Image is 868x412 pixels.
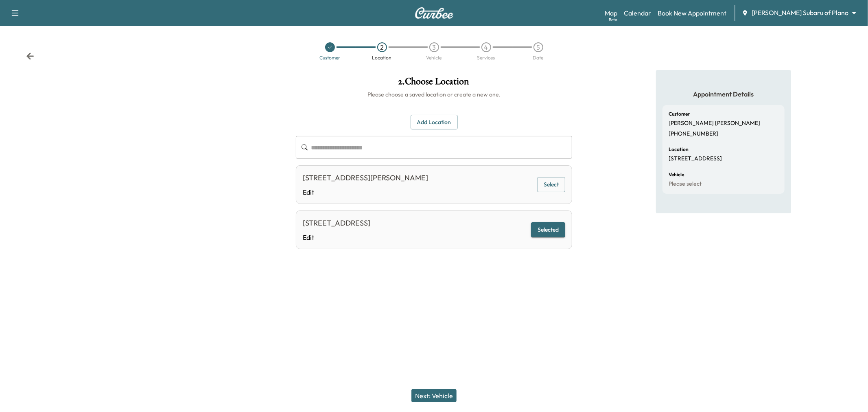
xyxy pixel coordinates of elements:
[531,222,565,237] button: Selected
[609,17,617,23] div: Beta
[658,8,726,18] a: Book New Appointment
[319,55,340,60] div: Customer
[481,42,491,52] div: 4
[377,42,387,52] div: 2
[303,232,370,242] a: Edit
[411,389,457,402] button: Next: Vehicle
[296,90,572,99] h6: Please choose a saved location or create a new one.
[533,42,543,52] div: 5
[411,115,458,130] button: Add Location
[303,172,428,184] div: [STREET_ADDRESS][PERSON_NAME]
[605,8,617,18] a: MapBeta
[537,177,565,192] button: Select
[669,147,689,152] h6: Location
[415,7,454,19] img: Curbee Logo
[303,187,428,197] a: Edit
[669,155,722,162] p: [STREET_ADDRESS]
[624,8,651,18] a: Calendar
[429,42,439,52] div: 3
[477,55,495,60] div: Services
[426,55,442,60] div: Vehicle
[669,180,702,188] p: Please select
[669,120,761,127] p: [PERSON_NAME] [PERSON_NAME]
[752,8,848,18] span: [PERSON_NAME] Subaru of Plano
[669,130,719,138] p: [PHONE_NUMBER]
[303,217,370,229] div: [STREET_ADDRESS]
[669,112,690,116] h6: Customer
[372,55,392,60] div: Location
[26,52,34,60] div: Back
[662,90,785,99] h5: Appointment Details
[296,77,572,90] h1: 2 . Choose Location
[533,55,544,60] div: Date
[669,172,684,177] h6: Vehicle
